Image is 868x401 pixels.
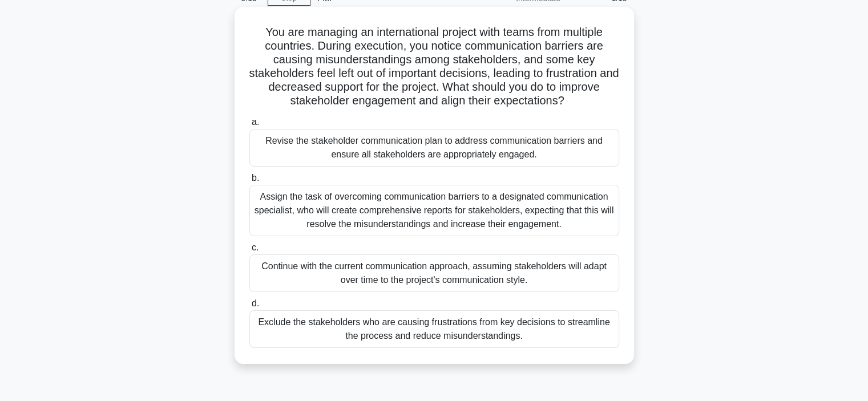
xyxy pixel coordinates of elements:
[252,173,259,183] span: b.
[252,117,259,127] span: a.
[249,129,619,167] div: Revise the stakeholder communication plan to address communication barriers and ensure all stakeh...
[248,25,620,108] h5: You are managing an international project with teams from multiple countries. During execution, y...
[249,254,619,292] div: Continue with the current communication approach, assuming stakeholders will adapt over time to t...
[252,298,259,308] span: d.
[252,242,259,252] span: c.
[249,310,619,348] div: Exclude the stakeholders who are causing frustrations from key decisions to streamline the proces...
[249,185,619,236] div: Assign the task of overcoming communication barriers to a designated communication specialist, wh...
